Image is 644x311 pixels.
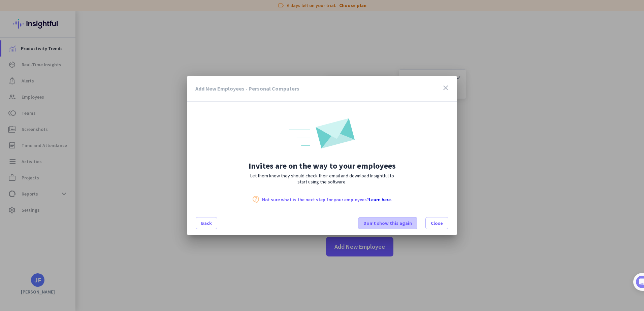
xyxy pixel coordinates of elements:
a: Learn here [369,197,391,203]
i: contact_support [252,196,260,204]
img: onway [289,118,355,148]
h2: Invites are on the way to your employees [187,162,457,170]
button: Back [196,217,217,229]
span: Don’t show this again [363,220,412,227]
p: Let them know they should check their email and download Insightful to start using the software. [187,173,457,185]
button: Don’t show this again [358,217,417,229]
button: Close [425,217,448,229]
span: Back [201,220,212,227]
p: Not sure what is the next step for your employees? . [262,197,392,202]
span: Close [431,220,443,227]
h3: Add New Employees - Personal Computers [195,86,299,91]
i: close [442,84,450,92]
